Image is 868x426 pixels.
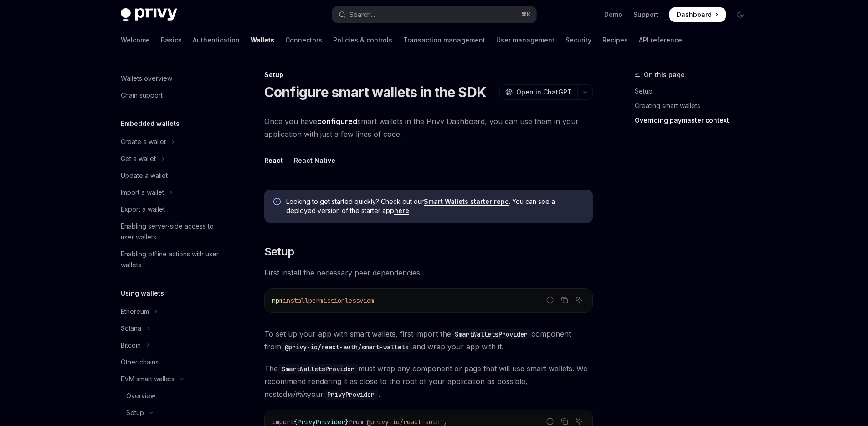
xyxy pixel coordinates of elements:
[113,388,230,404] a: Overview
[121,73,172,84] div: Wallets overview
[733,7,748,22] button: Toggle dark mode
[121,357,159,368] div: Other chains
[121,323,141,334] div: Solana
[287,390,307,399] em: within
[424,197,509,206] a: Smart Wallets starter repo
[121,306,149,317] div: Ethereum
[281,342,412,352] code: @privy-io/react-auth/smart-wallets
[333,29,392,51] a: Policies & controls
[602,29,628,51] a: Recipes
[121,8,177,21] img: dark logo
[121,288,164,299] h5: Using wallets
[113,354,230,370] a: Other chains
[635,99,755,113] a: Creating smart wallets
[126,390,155,401] div: Overview
[283,296,308,305] span: install
[121,29,150,51] a: Welcome
[121,170,168,181] div: Update a wallet
[121,340,141,351] div: Bitcoin
[126,407,144,418] div: Setup
[499,84,577,100] button: Open in ChatGPT
[113,405,230,421] button: Toggle Setup section
[121,136,166,147] div: Create a wallet
[278,364,358,374] code: SmartWalletsProvider
[121,187,164,198] div: Import a wallet
[633,10,658,19] a: Support
[644,69,685,80] span: On this page
[264,84,487,100] h1: Configure smart wallets in the SDK
[324,390,378,400] code: PrivyProvider
[113,151,230,167] button: Toggle Get a wallet section
[113,184,230,201] button: Toggle Import a wallet section
[121,221,225,243] div: Enabling server-side access to user wallets
[565,29,591,51] a: Security
[113,320,230,337] button: Toggle Solana section
[113,303,230,320] button: Toggle Ethereum section
[285,29,322,51] a: Connectors
[113,70,230,87] a: Wallets overview
[121,90,163,101] div: Chain support
[286,197,584,215] span: Looking to get started quickly? Check out our . You can see a deployed version of the starter app .
[121,249,225,270] div: Enabling offline actions with user wallets
[635,84,755,99] a: Setup
[113,134,230,150] button: Toggle Create a wallet section
[317,117,357,126] a: configured
[264,327,593,353] span: To set up your app with smart wallets, first import the component from and wrap your app with it.
[264,244,294,259] span: Setup
[349,9,375,20] div: Search...
[559,294,570,306] button: Copy the contents from the code block
[294,150,335,171] div: React Native
[113,218,230,245] a: Enabling server-side access to user wallets
[272,296,283,305] span: npm
[264,70,593,79] div: Setup
[113,167,230,184] a: Update a wallet
[113,87,230,104] a: Chain support
[121,374,175,384] div: EVM smart wallets
[669,7,726,22] a: Dashboard
[264,266,593,279] span: First install the necessary peer dependencies:
[332,6,536,23] button: Open search
[635,113,755,128] a: Overriding paymaster context
[451,329,531,339] code: SmartWalletsProvider
[394,207,409,215] a: here
[121,204,165,215] div: Export a wallet
[516,88,572,97] span: Open in ChatGPT
[113,201,230,218] a: Export a wallet
[639,29,682,51] a: API reference
[604,10,622,19] a: Demo
[544,294,556,306] button: Report incorrect code
[264,150,283,171] div: React
[496,29,555,51] a: User management
[121,153,156,164] div: Get a wallet
[264,362,593,400] span: The must wrap any component or page that will use smart wallets. We recommend rendering it as clo...
[360,296,374,305] span: viem
[113,337,230,353] button: Toggle Bitcoin section
[521,11,531,18] span: ⌘ K
[161,29,182,51] a: Basics
[121,118,180,129] h5: Embedded wallets
[113,371,230,387] button: Toggle EVM smart wallets section
[308,296,360,305] span: permissionless
[251,29,274,51] a: Wallets
[264,115,593,140] span: Once you have smart wallets in the Privy Dashboard, you can use them in your application with jus...
[403,29,485,51] a: Transaction management
[677,10,712,19] span: Dashboard
[113,246,230,273] a: Enabling offline actions with user wallets
[193,29,240,51] a: Authentication
[573,294,585,306] button: Ask AI
[273,198,282,207] svg: Info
